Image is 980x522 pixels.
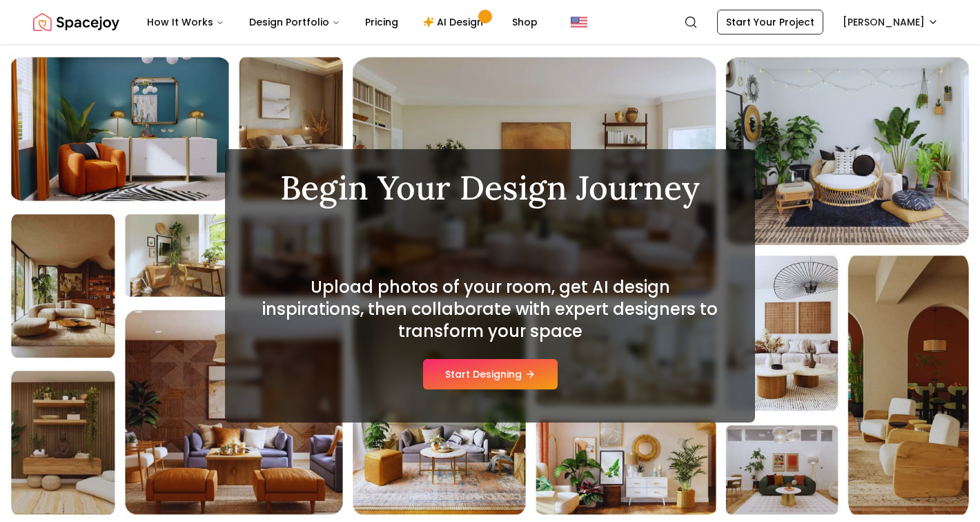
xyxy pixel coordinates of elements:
[258,276,722,342] h2: Upload photos of your room, get AI design inspirations, then collaborate with expert designers to...
[258,171,722,204] h1: Begin Your Design Journey
[717,10,823,35] a: Start Your Project
[354,8,409,36] a: Pricing
[136,8,235,36] button: How It Works
[834,10,947,35] button: [PERSON_NAME]
[136,8,549,36] nav: Main
[423,359,558,389] button: Start Designing
[501,8,549,36] a: Shop
[412,8,498,36] a: AI Design
[33,8,119,36] a: Spacejoy
[571,14,587,30] img: United States
[33,8,119,36] img: Spacejoy Logo
[238,8,351,36] button: Design Portfolio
